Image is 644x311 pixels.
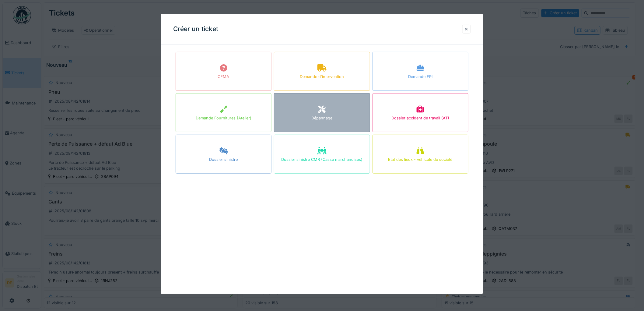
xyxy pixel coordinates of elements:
[173,25,218,33] h3: Créer un ticket
[388,157,453,162] div: Etat des lieux - véhicule de société
[218,74,229,80] div: CEMA
[300,74,344,80] div: Demande d'intervention
[408,74,432,80] div: Demande EPI
[391,115,449,121] div: Dossier accident de travail (AT)
[281,157,362,162] div: Dossier sinistre CMR (Casse marchandises)
[209,157,238,162] div: Dossier sinistre
[311,115,332,121] div: Dépannage
[196,115,251,121] div: Demande Fournitures (Atelier)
